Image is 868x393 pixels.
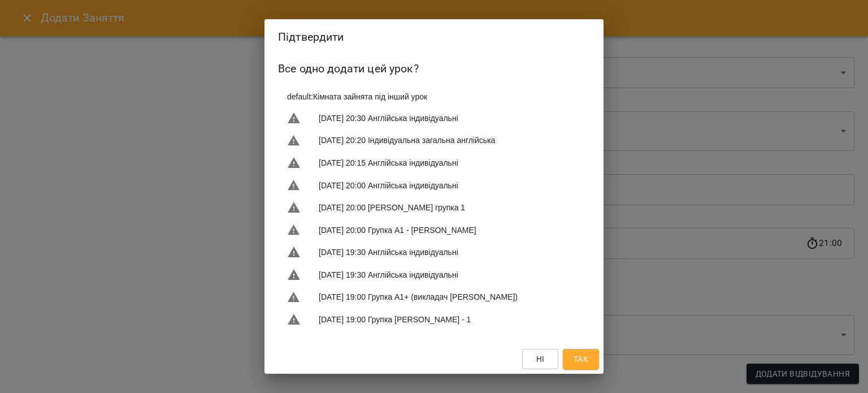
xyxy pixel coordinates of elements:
li: default : Кімната зайнята під інший урок [278,87,590,107]
span: Ні [536,352,545,366]
li: [DATE] 20:30 Англійська індивідуальні [278,107,590,129]
li: [DATE] 20:15 Англійська індивідуальні [278,152,590,174]
li: [DATE] 19:00 Групка [PERSON_NAME] - 1 [278,308,590,331]
li: [DATE] 19:30 Англійська індивідуальні [278,264,590,286]
li: [DATE] 19:30 Англійська індивідуальні [278,241,590,264]
li: [DATE] 20:00 [PERSON_NAME] групка 1 [278,196,590,219]
li: [DATE] 20:20 Індивідуальна загальна англійська [278,129,590,152]
button: Так [563,349,599,369]
li: [DATE] 20:00 Англійська індивідуальні [278,174,590,197]
li: [DATE] 19:00 Групка А1+ (викладач [PERSON_NAME]) [278,286,590,309]
li: [DATE] 20:00 Групка А1 - [PERSON_NAME] [278,219,590,241]
span: Так [574,352,588,366]
button: Ні [522,349,558,369]
h2: Підтвердити [278,28,590,46]
h6: Все одно додати цей урок? [278,60,590,77]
